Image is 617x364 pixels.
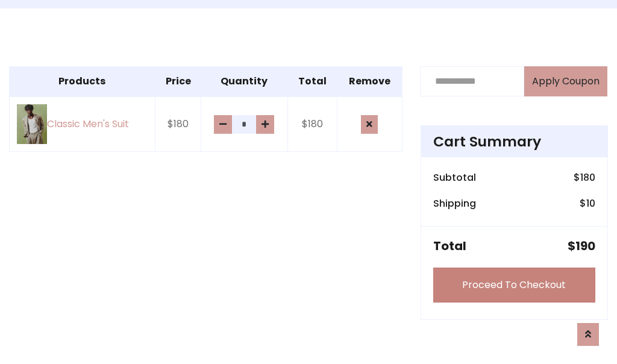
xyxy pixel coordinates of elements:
span: 190 [575,237,595,254]
td: $180 [155,96,201,152]
span: 180 [580,171,595,184]
button: Apply Coupon [524,66,607,96]
h5: $ [568,239,595,253]
h6: $ [574,172,595,183]
h4: Cart Summary [433,133,595,150]
a: Classic Men's Suit [17,104,148,145]
a: Proceed To Checkout [433,268,595,303]
h6: $ [580,198,595,209]
span: 10 [586,196,595,210]
td: $180 [287,96,337,152]
th: Quantity [201,66,287,96]
h5: Total [433,239,466,253]
h6: Shipping [433,198,476,209]
th: Price [155,66,201,96]
th: Total [287,66,337,96]
th: Products [10,66,155,96]
th: Remove [337,66,402,96]
h6: Subtotal [433,172,476,183]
